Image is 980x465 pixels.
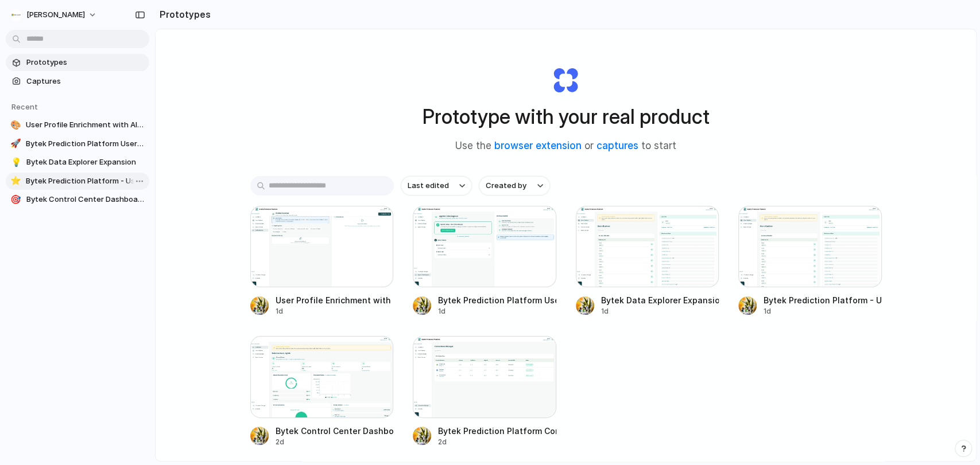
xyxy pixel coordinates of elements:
div: 🎯 [10,194,22,205]
div: 1d [276,306,394,316]
div: Bytek Prediction Platform User Onboarding Wizard [438,294,556,306]
div: 1d [764,306,882,316]
div: 💡 [10,157,22,168]
button: Last edited [401,176,472,196]
div: User Profile Enrichment with AI Predictive Attributes [276,294,394,306]
span: Recent [11,102,38,111]
span: Last edited [408,180,449,192]
span: Created by [486,180,526,192]
a: Prototypes [6,54,149,71]
h2: Prototypes [155,7,211,21]
button: [PERSON_NAME] [6,6,103,24]
span: Bytek Data Explorer Expansion [26,157,145,168]
span: Bytek Prediction Platform - Users Explorer Enhancements [26,175,145,187]
div: Bytek Control Center Dashboard [276,425,394,437]
h1: Prototype with your real product [423,101,710,132]
div: Bytek Prediction Platform - Users Explorer Enhancements [764,294,882,306]
div: 2d [438,437,556,447]
a: Bytek Prediction Platform User Onboarding WizardBytek Prediction Platform User Onboarding Wizard1d [413,206,556,316]
a: captures [596,140,638,151]
div: 1d [438,306,556,316]
a: Captures [6,73,149,90]
a: 🚀Bytek Prediction Platform User Onboarding Wizard [6,135,149,153]
a: 🎨User Profile Enrichment with AI Predictive Attributes [6,116,149,134]
span: User Profile Enrichment with AI Predictive Attributes [26,119,145,131]
div: 1d [601,306,719,316]
span: Bytek Prediction Platform User Onboarding Wizard [26,138,145,150]
div: Bytek Prediction Platform Connections Update [438,425,556,437]
span: Captures [26,76,145,87]
a: browser extension [494,140,582,151]
div: Bytek Data Explorer Expansion [601,294,719,306]
a: 🎯Bytek Control Center Dashboard [6,191,149,208]
a: Bytek Prediction Platform - Users Explorer EnhancementsBytek Prediction Platform - Users Explorer... [738,206,882,316]
a: Bytek Control Center DashboardBytek Control Center Dashboard2d [250,336,394,447]
a: User Profile Enrichment with AI Predictive AttributesUser Profile Enrichment with AI Predictive A... [250,206,394,316]
a: ⭐Bytek Prediction Platform - Users Explorer Enhancements [6,173,149,190]
div: 2d [276,437,394,447]
button: Created by [479,176,550,196]
span: [PERSON_NAME] [26,9,85,21]
div: ⭐ [10,175,21,187]
a: Bytek Prediction Platform Connections UpdateBytek Prediction Platform Connections Update2d [413,336,556,447]
a: Bytek Data Explorer ExpansionBytek Data Explorer Expansion1d [576,206,719,316]
a: 💡Bytek Data Explorer Expansion [6,154,149,171]
span: Use the or to start [455,139,676,154]
span: Prototypes [26,57,145,68]
div: 🎨 [10,119,21,131]
div: 🚀 [10,138,21,150]
span: Bytek Control Center Dashboard [26,194,145,205]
